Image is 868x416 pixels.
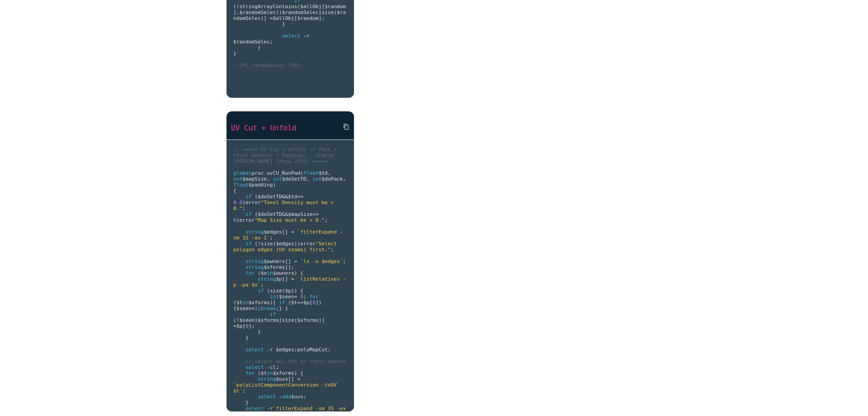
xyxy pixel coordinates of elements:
span: ( [258,370,261,376]
span: $p [276,276,282,282]
span: $t [236,300,242,306]
span: , [328,170,331,176]
span: ( [300,170,303,176]
span: if [245,211,251,217]
span: )) [291,288,297,294]
span: $td [288,194,297,200]
span: $allObj [300,4,321,10]
span: == [297,300,303,306]
span: ) [273,182,276,188]
span: ; [328,347,331,353]
span: $allObj [273,15,294,21]
span: ; [325,217,328,223]
span: 0 [300,294,303,300]
span: r [270,406,273,411]
span: $mapSize [242,176,267,182]
span: string [258,276,276,282]
span: error [240,217,255,223]
span: size [282,317,294,323]
span: - [303,33,307,39]
span: int [233,176,242,182]
span: $randomSelec [282,10,319,15]
span: add [282,394,291,400]
span: ; [303,294,307,300]
span: ; [242,388,245,394]
span: ( [273,241,276,247]
span: } [245,400,249,406]
span: = [270,15,273,21]
span: ( [288,300,291,306]
span: float [233,182,249,188]
span: string [245,258,264,264]
span: $doSetTD [282,176,307,182]
span: )) [294,241,300,247]
span: proc uvCU_RunPad [251,170,300,176]
span: ){ [270,300,276,306]
span: int [312,176,321,182]
span: ]; [249,323,255,329]
span: if [258,288,264,294]
span: select [245,347,264,353]
span: $owners [273,270,294,276]
span: = [251,306,255,311]
i: content_copy [343,119,349,135]
span: ) [294,270,297,276]
span: )] [319,317,325,323]
span: (! [233,4,239,10]
span: ( [334,10,337,15]
span: for [245,270,255,276]
span: size [321,10,334,15]
span: string [258,376,276,382]
span: // Select ALL UVs on those meshes [245,359,346,364]
span: string [245,264,264,270]
span: ) [236,217,240,223]
span: $doPack [321,176,343,182]
span: ( [282,288,285,294]
span: ( [255,211,258,217]
span: in [267,270,273,276]
span: ( [255,194,258,200]
span: $o [261,270,267,276]
span: ; [303,394,307,400]
span: - [279,394,282,400]
span: $xforms [297,317,319,323]
span: ( [267,288,270,294]
span: ( [233,300,236,306]
span: } [245,335,249,341]
span: "Map Size must be > 0." [255,217,325,223]
span: int [270,294,279,300]
span: = [291,276,294,282]
span: = [294,258,297,264]
span: { [300,270,303,276]
span: $seen [239,317,255,323]
span: $doSetTD [258,194,282,200]
span: = [294,294,297,300]
span: $p [236,323,242,329]
span: $edges [276,241,294,247]
span: ( [297,4,300,10]
span: - [267,347,270,353]
span: 1 [255,306,258,311]
span: ]; [319,15,325,21]
span: && [282,211,288,217]
span: ) [294,370,297,376]
span: $xforms [258,317,279,323]
span: 0 [312,300,316,306]
span: float [303,170,319,176]
span: - [267,364,270,370]
span: ; [242,206,245,211]
span: $mapSize [288,211,312,217]
span: $padding [249,182,273,188]
span: $p [303,300,309,306]
span: ; [294,347,297,353]
span: r $edges [270,347,294,353]
span: $seen [236,306,252,311]
span: = [297,376,301,382]
span: select [245,364,264,370]
span: ; [276,364,279,370]
span: cl [270,364,276,370]
span: , [267,176,270,182]
span: (! [255,241,260,247]
span: "Texel Density must be > 0." [233,200,337,211]
span: ) [255,317,258,323]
